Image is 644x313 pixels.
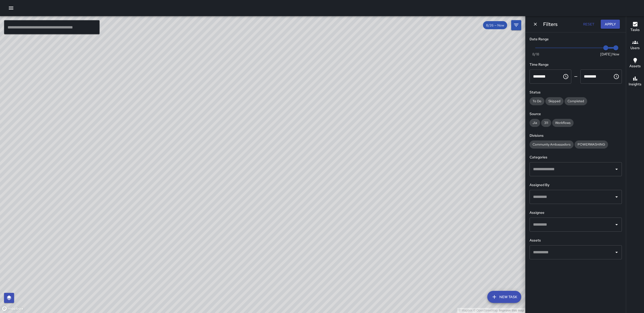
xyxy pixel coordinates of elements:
[530,90,622,95] h6: Status
[601,20,620,29] button: Apply
[629,82,641,87] h6: Insights
[530,210,622,216] h6: Assignee
[575,142,608,147] span: POWERWASHING
[613,249,620,256] button: Open
[541,121,551,125] span: 311
[612,52,619,57] span: Now
[530,111,622,117] h6: Source
[613,193,620,200] button: Open
[626,18,644,36] button: Tasks
[552,121,574,125] span: Workflows
[630,27,640,33] h6: Tasks
[565,97,587,105] div: Completed
[613,166,620,173] button: Open
[561,72,571,82] button: Choose time, selected time is 12:00 AM
[543,20,557,28] h6: Filters
[575,141,608,149] div: POWERWASHING
[530,142,574,147] span: Community Ambassadors
[629,63,641,69] h6: Assets
[487,291,521,303] button: New Task
[530,121,540,125] span: Jia
[626,54,644,73] button: Assets
[600,52,612,57] span: [DATE]
[530,182,622,188] h6: Assigned By
[530,37,622,42] h6: Date Range
[532,52,539,57] span: 8/18
[530,62,622,67] h6: Time Range
[565,99,587,103] span: Completed
[611,72,621,82] button: Choose time, selected time is 11:59 PM
[545,99,563,103] span: Skipped
[581,20,597,29] button: Reset
[511,20,521,30] button: Filters
[541,119,551,127] div: 311
[483,23,507,27] span: 8/26 — Now
[530,97,544,105] div: To Do
[626,73,644,91] button: Insights
[530,133,622,138] h6: Divisions
[530,238,622,243] h6: Assets
[552,119,574,127] div: Workflows
[530,119,540,127] div: Jia
[530,155,622,160] h6: Categories
[545,97,563,105] div: Skipped
[530,99,544,103] span: To Do
[613,221,620,228] button: Open
[630,45,640,51] h6: Users
[626,36,644,54] button: Users
[530,141,574,149] div: Community Ambassadors
[532,20,539,28] button: Dismiss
